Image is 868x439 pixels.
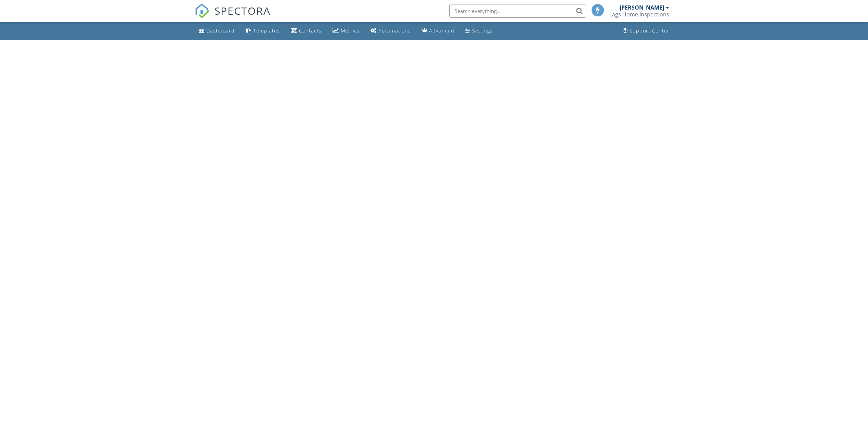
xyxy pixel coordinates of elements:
[449,4,586,18] input: Search everything...
[206,27,235,34] div: Dashboard
[299,27,322,34] div: Contacts
[463,25,495,37] a: Settings
[630,27,670,34] div: Support Center
[472,27,493,34] div: Settings
[195,9,271,24] a: SPECTORA
[195,3,210,18] img: The Best Home Inspection Software - Spectora
[419,25,457,37] a: Advanced
[429,27,454,34] div: Advanced
[330,25,362,37] a: Metrics
[609,11,669,18] div: Lags Home Inspections
[243,25,283,37] a: Templates
[215,3,271,18] span: SPECTORA
[288,25,324,37] a: Contacts
[341,27,360,34] div: Metrics
[378,27,411,34] div: Automations
[253,27,280,34] div: Templates
[196,25,237,37] a: Dashboard
[620,4,664,11] div: [PERSON_NAME]
[620,25,672,37] a: Support Center
[368,25,414,37] a: Automations (Basic)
